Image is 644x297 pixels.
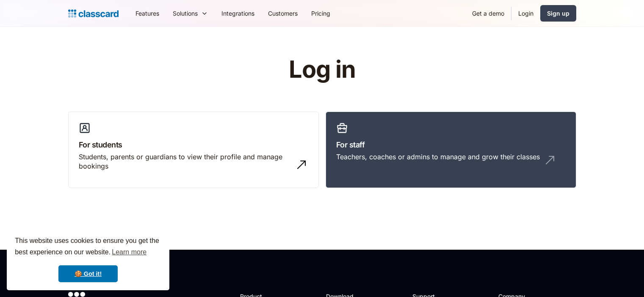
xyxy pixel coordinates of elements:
[465,4,511,23] a: Get a demo
[79,152,291,171] div: Students, parents or guardians to view their profile and manage bookings
[215,4,261,23] a: Integrations
[68,8,119,19] a: home
[336,152,540,161] div: Teachers, coaches or admins to manage and grow their classes
[111,246,148,259] a: learn more about cookies
[129,4,166,23] a: Features
[79,139,308,150] h3: For students
[173,9,198,18] div: Solutions
[68,112,319,188] a: For studentsStudents, parents or guardians to view their profile and manage bookings
[547,9,569,18] div: Sign up
[166,4,215,23] div: Solutions
[7,228,169,290] div: cookieconsent
[261,4,304,23] a: Customers
[58,265,118,282] a: dismiss cookie message
[188,57,456,83] h1: Log in
[540,5,576,22] a: Sign up
[336,139,566,150] h3: For staff
[511,4,540,23] a: Login
[304,4,337,23] a: Pricing
[326,112,576,188] a: For staffTeachers, coaches or admins to manage and grow their classes
[15,236,161,259] span: This website uses cookies to ensure you get the best experience on our website.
